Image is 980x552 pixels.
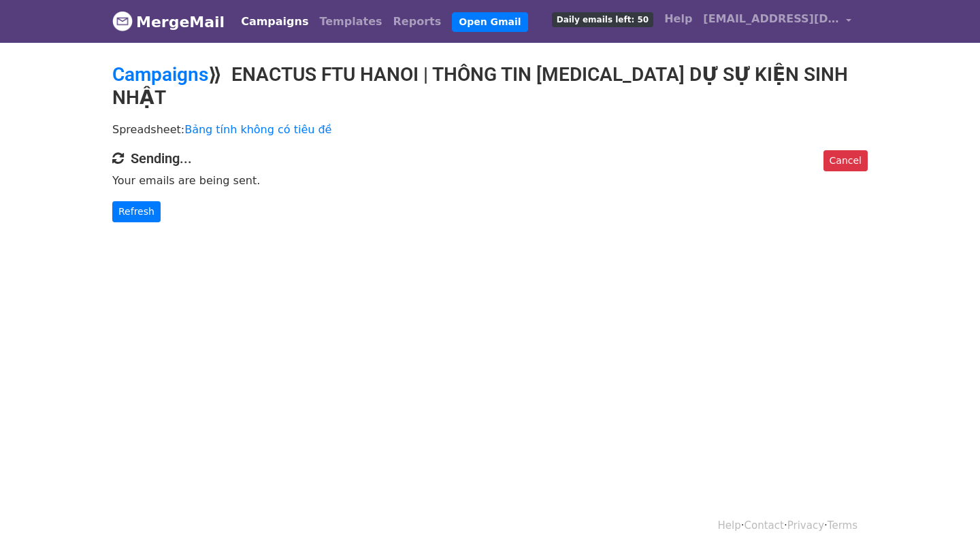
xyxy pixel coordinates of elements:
a: Privacy [787,519,824,532]
a: [EMAIL_ADDRESS][DOMAIN_NAME] [698,5,857,37]
h4: Sending... [112,150,868,167]
a: Reports [388,8,447,35]
img: MergeMail logo [112,11,133,31]
span: Daily emails left: 50 [552,12,653,27]
a: Help [659,5,698,33]
a: Campaigns [112,63,208,86]
a: Cancel [823,150,868,171]
span: [EMAIL_ADDRESS][DOMAIN_NAME] [703,11,839,27]
a: Refresh [112,201,161,222]
p: Your emails are being sent. [112,173,868,188]
a: Open Gmail [452,12,527,32]
a: Bảng tính không có tiêu đề [184,123,331,136]
a: Templates [314,8,387,35]
h2: ⟫ ENACTUS FTU HANOI | THÔNG TIN [MEDICAL_DATA] DỰ SỰ KIỆN SINH NHẬT [112,63,868,109]
a: Campaigns [235,8,314,35]
a: Daily emails left: 50 [546,5,659,33]
a: Contact [745,519,784,532]
a: Terms [828,519,857,532]
a: Help [718,519,741,532]
p: Spreadsheet: [112,122,868,137]
a: MergeMail [112,7,225,36]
